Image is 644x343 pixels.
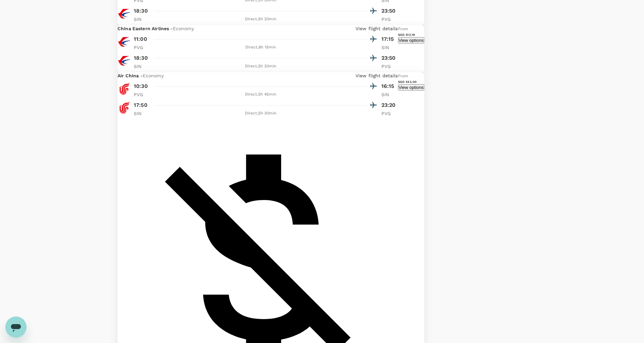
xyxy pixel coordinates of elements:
p: SIN [134,63,150,70]
div: Direct , 5h 20min [154,16,367,23]
p: 10:30 [134,82,148,90]
p: SIN [381,91,398,98]
h6: SGD 512.19 [398,33,424,37]
p: SIN [134,16,150,23]
span: Air China [118,73,140,78]
img: MU [118,7,131,20]
p: 11:00 [134,35,147,43]
p: PVG [381,16,398,23]
img: CA [118,101,131,114]
p: 17:15 [381,35,398,43]
p: 23:50 [381,7,398,15]
p: SIN [134,110,150,117]
p: PVG [134,44,150,51]
p: View flight details [356,25,398,32]
p: View flight details [356,72,398,79]
p: PVG [381,110,398,117]
span: - [170,26,173,31]
p: PVG [381,63,398,70]
img: MU [118,35,131,48]
img: CA [118,82,131,96]
p: 18:30 [134,54,148,62]
span: Economy [173,26,194,31]
button: View options [398,84,424,91]
div: Direct , 5h 45min [154,91,367,98]
span: China Eastern Airlines [118,26,170,31]
div: Direct , 6h 15min [154,44,367,51]
h6: SGD 543.00 [398,80,424,84]
span: Economy [143,73,164,78]
p: 18:30 [134,7,148,15]
p: SIN [381,44,398,51]
span: From [398,27,408,31]
iframe: Button to launch messaging window, conversation in progress [5,316,27,338]
div: Direct , 5h 20min [154,63,367,70]
span: From [398,74,408,78]
button: View options [398,37,424,43]
p: 16:15 [381,82,398,90]
div: Direct , 5h 30min [154,110,367,117]
img: MU [118,54,131,67]
p: 17:50 [134,101,147,109]
p: 23:50 [381,54,398,62]
p: 23:20 [381,101,398,109]
span: - [140,73,143,78]
p: PVG [134,91,150,98]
